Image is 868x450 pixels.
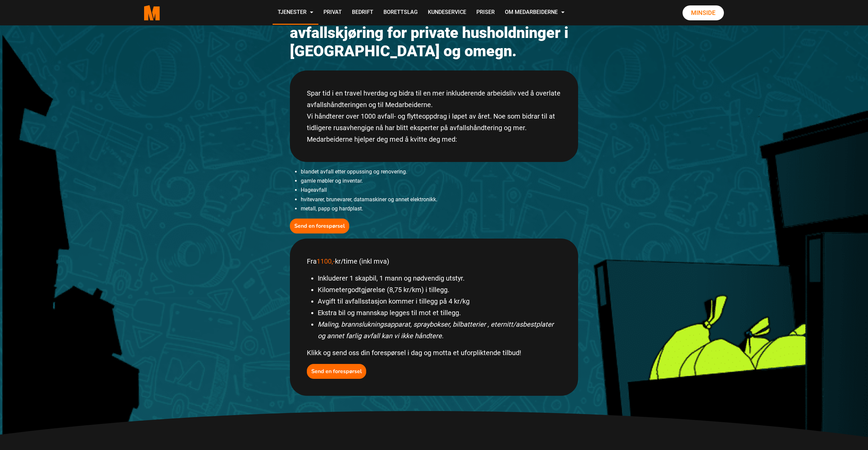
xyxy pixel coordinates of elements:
li: metall, papp og hardplast. [301,204,578,213]
a: Tjenester [273,1,318,25]
b: Send en forespørsel [311,368,362,375]
b: Send en forespørsel [294,222,345,230]
a: Minside [683,5,724,20]
button: Send en forespørsel [290,219,349,233]
a: Priser [471,1,500,25]
a: Bedrift [347,1,378,25]
li: Inkluderer 1 skapbil, 1 mann og nødvendig utstyr. [318,272,561,284]
a: Kundeservice [423,1,471,25]
li: gamle møbler og inventar. [301,176,578,185]
li: Kilometergodtgjørelse (8,75 kr/km) i tillegg. [318,284,561,295]
li: Avgift til avfallsstasjon kommer i tillegg på 4 kr/kg [318,295,561,307]
p: Fra kr/time (inkl mva) [307,255,561,267]
div: Spar tid i en travel hverdag og bidra til en mer inkluderende arbeidsliv ved å overlate avfallshå... [290,70,578,162]
li: Ekstra bil og mannskap legges til mot et tillegg. [318,307,561,319]
span: 1100,- [317,257,335,265]
em: Maling, brannslukningsapparat, spraybokser, bilbatterier , eternitt/asbestplater og annet farlig ... [318,320,554,340]
li: Hageavfall [301,185,578,195]
a: Borettslag [378,1,423,25]
h2: Medarbeiderne tilbyr avfallshåndtering og avfallskjøring for private husholdninger i [GEOGRAPHIC_... [290,5,578,60]
a: Privat [318,1,347,25]
li: blandet avfall etter oppussing og renovering. [301,167,578,176]
p: Klikk og send oss din forespørsel i dag og motta et uforpliktende tilbud! [307,347,561,359]
button: Send en forespørsel [307,364,366,379]
a: Om Medarbeiderne [500,1,570,25]
li: hvitevarer, brunevarer, datamaskiner og annet elektronikk. [301,195,578,204]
